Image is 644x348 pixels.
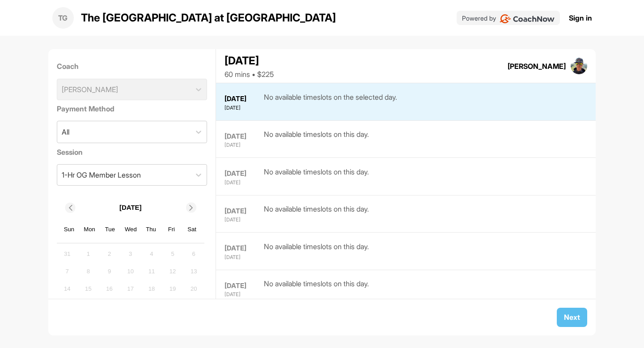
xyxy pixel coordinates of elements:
div: [DATE] [225,179,262,187]
p: Powered by [462,13,496,23]
div: [DATE] [225,216,262,224]
div: Not available Monday, September 15th, 2025 [81,282,95,295]
div: Not available Tuesday, September 16th, 2025 [103,282,116,295]
div: [DATE] [225,254,262,261]
div: Not available Sunday, August 31st, 2025 [60,247,74,261]
div: Sat [186,224,198,235]
div: Not available Tuesday, September 9th, 2025 [103,265,116,278]
div: 60 mins • $225 [225,69,274,80]
div: No available timeslots on this day. [264,129,369,149]
div: [DATE] [225,132,262,142]
div: Not available Monday, September 8th, 2025 [81,265,95,278]
div: Wed [125,224,136,235]
div: [DATE] [225,206,262,216]
label: Session [57,147,208,157]
img: square_617bb2dd2c319afd660a986ba00e07ad.jpg [571,58,588,75]
div: Not available Sunday, September 7th, 2025 [60,265,74,278]
div: Not available Wednesday, September 10th, 2025 [124,265,137,278]
div: [DATE] [225,53,274,69]
div: [DATE] [225,104,262,112]
div: Not available Friday, September 19th, 2025 [166,282,179,295]
div: Not available Monday, September 1st, 2025 [81,247,95,261]
div: Fri [166,224,178,235]
div: Not available Friday, September 12th, 2025 [166,265,179,278]
div: Not available Saturday, September 20th, 2025 [187,282,200,295]
div: Tue [104,224,116,235]
div: [PERSON_NAME] [508,61,566,72]
div: TG [52,7,74,29]
p: The [GEOGRAPHIC_DATA] at [GEOGRAPHIC_DATA] [81,10,336,26]
div: Not available Thursday, September 4th, 2025 [145,247,158,261]
label: Coach [57,61,208,72]
div: [DATE] [225,291,262,298]
div: No available timeslots on this day. [264,278,369,298]
div: Not available Wednesday, September 3rd, 2025 [124,247,137,261]
div: All [62,127,69,137]
div: No available timeslots on this day. [264,204,369,224]
div: Not available Saturday, September 13th, 2025 [187,265,200,278]
div: No available timeslots on this day. [264,166,369,187]
div: [DATE] [225,94,262,104]
img: CoachNow [500,14,555,23]
div: month 2025-09 [59,246,202,331]
div: 1-Hr OG Member Lesson [62,170,141,180]
div: Not available Sunday, September 14th, 2025 [60,282,74,295]
div: Not available Friday, September 5th, 2025 [166,247,179,261]
div: [DATE] [225,281,262,291]
span: Next [564,313,580,322]
div: No available timeslots on this day. [264,241,369,261]
button: Next [557,308,587,327]
div: [DATE] [225,243,262,254]
label: Payment Method [57,103,208,114]
div: Sun [64,224,75,235]
div: Not available Thursday, September 18th, 2025 [145,282,158,295]
div: Thu [145,224,157,235]
div: [DATE] [225,141,262,149]
a: Sign in [569,13,592,23]
div: Not available Thursday, September 11th, 2025 [145,265,158,278]
p: [DATE] [119,203,142,213]
div: Not available Saturday, September 6th, 2025 [187,247,200,261]
div: [DATE] [225,169,262,179]
div: Not available Tuesday, September 2nd, 2025 [103,247,116,261]
div: No available timeslots on the selected day. [264,92,397,112]
div: Mon [84,224,95,235]
div: Not available Wednesday, September 17th, 2025 [124,282,137,295]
